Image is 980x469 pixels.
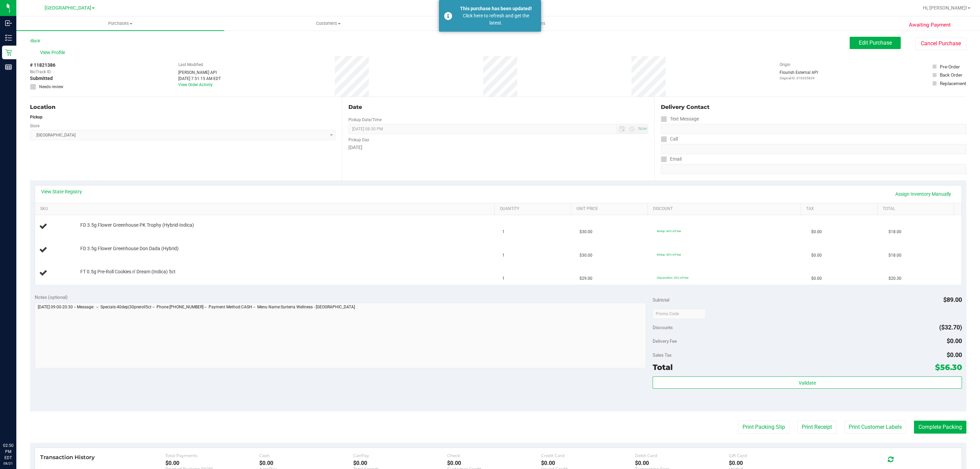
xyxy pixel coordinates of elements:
a: Tax [806,206,875,212]
span: Submitted [30,75,53,82]
inline-svg: Reports [5,64,12,70]
div: Cash [259,453,353,458]
div: Credit Card [541,453,635,458]
label: Email [661,154,682,164]
span: $18.00 [888,229,901,235]
span: View Profile [40,49,67,56]
span: $89.00 [943,296,962,303]
a: View Order Activity [178,82,213,87]
button: Print Customer Labels [844,421,906,434]
span: Notes (optional) [35,294,68,300]
a: View State Registry [41,188,82,195]
span: $18.00 [888,252,901,259]
span: $0.00 [947,337,962,344]
strong: Pickup [30,115,43,119]
span: Subtotal [653,297,669,303]
a: Unit Price [576,206,645,212]
label: Origin [780,62,790,68]
div: $0.00 [165,460,259,466]
div: $0.00 [635,460,729,466]
span: FT 0.5g Pre-Roll Cookies n' Dream (Indica) 5ct [80,269,176,275]
span: Total [653,362,673,372]
button: Edit Purchase [850,37,901,49]
span: Awaiting Payment [909,21,951,29]
button: Complete Packing [914,421,966,434]
span: FD 3.5g Flower Greenhouse PK Trophy (Hybrid-Indica) [80,222,194,228]
p: 08/21 [3,461,13,466]
inline-svg: Inventory [5,34,12,41]
label: Pickup Date/Time [348,117,381,123]
span: Validate [799,380,816,386]
span: 1 [502,229,505,235]
span: Delivery Fee [653,338,677,344]
iframe: Resource center [7,415,27,435]
span: 1 [502,275,505,282]
div: Flourish External API [780,69,818,81]
a: Quantity [500,206,568,212]
p: Original ID: 316335829 [780,76,818,81]
span: $0.00 [811,229,822,235]
div: Debit Card [635,453,729,458]
span: Purchases [16,20,224,27]
div: Replacement [940,80,966,87]
button: Validate [653,376,962,389]
div: [DATE] [348,144,648,151]
span: 40dep: 40% off line [657,253,681,256]
span: $56.30 [935,362,962,372]
a: Back [30,38,40,43]
div: $0.00 [353,460,447,466]
a: Assign Inventory Manually [891,188,955,200]
div: Back Order [940,71,962,78]
button: Cancel Purchase [915,37,966,50]
label: Text Message [661,114,699,124]
span: # 11821386 [30,62,55,69]
div: Total Payments [165,453,259,458]
label: Last Modified [178,62,203,68]
input: Format: (999) 999-9999 [661,124,966,134]
button: Print Receipt [797,421,836,434]
span: Hi, [PERSON_NAME]! [923,5,967,11]
a: Total [883,206,951,212]
span: $29.00 [579,275,592,282]
span: $30.00 [579,229,592,235]
span: 1 [502,252,505,259]
span: [GEOGRAPHIC_DATA] [45,5,91,11]
p: 02:50 PM EDT [3,442,13,461]
div: $0.00 [729,460,823,466]
span: BioTrack ID: [30,69,52,75]
span: 30preroll5ct: 30% off line [657,276,688,279]
a: Purchases [16,16,224,31]
label: Pickup Day [348,137,369,143]
input: Promo Code [653,309,705,319]
inline-svg: Inbound [5,20,12,27]
div: Check [447,453,541,458]
span: FD 3.5g Flower Greenhouse Don Dada (Hybrid) [80,245,179,252]
span: - [53,69,54,75]
span: 40dep: 40% off line [657,229,681,233]
span: ($32.70) [939,324,962,331]
div: Date [348,103,648,111]
a: Deliveries [432,16,640,31]
span: Customers [225,20,432,27]
div: Delivery Contact [661,103,966,111]
div: [DATE] 7:51:15 AM EDT [178,76,221,82]
div: [PERSON_NAME] API [178,69,221,76]
span: $30.00 [579,252,592,259]
span: $0.00 [811,252,822,259]
span: $0.00 [811,275,822,282]
div: Location [30,103,336,111]
a: SKU [40,206,492,212]
span: Discounts [653,321,673,334]
div: CanPay [353,453,447,458]
div: $0.00 [447,460,541,466]
button: Print Packing Slip [738,421,789,434]
div: This purchase has been updated! [456,5,536,12]
div: $0.00 [259,460,353,466]
a: Customers [224,16,432,31]
input: Format: (999) 999-9999 [661,144,966,154]
span: Edit Purchase [859,39,892,46]
label: Call [661,134,678,144]
span: Sales Tax [653,352,672,358]
div: Pre-Order [940,63,960,70]
label: Store [30,123,39,129]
